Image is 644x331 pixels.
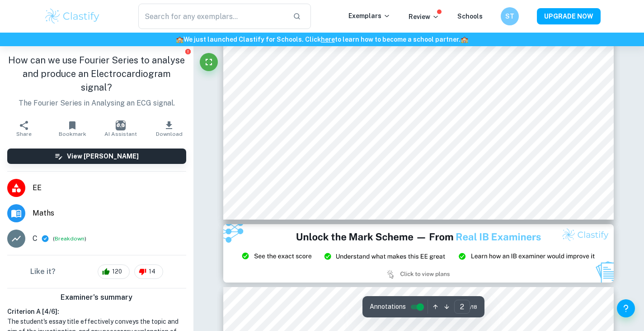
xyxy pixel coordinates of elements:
[98,264,130,279] div: 120
[59,131,86,137] span: Bookmark
[55,235,85,243] button: Breakdown
[33,182,186,193] span: EE
[7,53,186,94] h1: How can we use Fourier Series to analyse and produce an Electrocardiogram signal?
[53,235,86,243] span: ( )
[48,116,97,141] button: Bookmark
[200,53,218,71] button: Fullscreen
[156,131,183,137] span: Download
[501,7,519,25] button: ST
[617,299,635,317] button: Help and Feedback
[7,307,186,317] h6: Criterion A [ 4 / 6 ]:
[537,8,601,24] button: UPGRADE NOW
[144,267,160,276] span: 14
[44,7,101,25] img: Clastify logo
[104,131,137,137] span: AI Assistant
[145,116,193,141] button: Download
[116,120,126,130] img: AI Assistant
[470,303,477,311] span: / 18
[176,36,183,43] span: 🏫
[4,292,190,303] h6: Examiner's summary
[461,36,468,43] span: 🏫
[321,36,335,43] a: here
[409,12,439,22] p: Review
[185,48,192,55] button: Report issue
[107,267,127,276] span: 120
[7,98,186,109] p: The Fourier Series in Analysing an ECG signal.
[67,151,139,161] h6: View [PERSON_NAME]
[7,149,186,164] button: View [PERSON_NAME]
[223,224,614,283] img: Ad
[2,34,642,44] h6: We just launched Clastify for Schools. Click to learn how to become a school partner.
[30,266,56,277] h6: Like it?
[138,4,286,29] input: Search for any exemplars...
[504,11,515,21] h6: ST
[33,208,186,219] span: Maths
[33,233,38,244] p: C
[97,116,145,141] button: AI Assistant
[16,131,32,137] span: Share
[370,302,406,312] span: Annotations
[457,13,483,20] a: Schools
[134,264,163,279] div: 14
[348,11,390,21] p: Exemplars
